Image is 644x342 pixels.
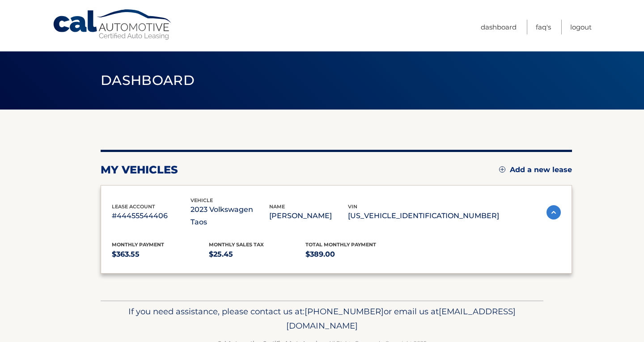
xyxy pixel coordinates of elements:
[191,203,269,228] p: 2023 Volkswagen Taos
[305,306,384,317] span: [PHONE_NUMBER]
[269,203,285,210] span: name
[305,248,402,261] p: $389.00
[547,205,561,220] img: accordion-active.svg
[101,163,178,177] h2: my vehicles
[481,20,517,34] a: Dashboard
[112,241,164,248] span: Monthly Payment
[536,20,551,34] a: FAQ's
[191,197,213,203] span: vehicle
[570,20,592,34] a: Logout
[52,9,173,41] a: Cal Automotive
[348,203,357,210] span: vin
[112,248,209,261] p: $363.55
[101,72,195,89] span: Dashboard
[269,210,348,222] p: [PERSON_NAME]
[106,304,538,333] p: If you need assistance, please contact us at: or email us at
[209,248,306,261] p: $25.45
[348,210,499,222] p: [US_VEHICLE_IDENTIFICATION_NUMBER]
[112,210,191,222] p: #44455544406
[499,165,572,174] a: Add a new lease
[305,241,376,248] span: Total Monthly Payment
[286,306,516,331] span: [EMAIL_ADDRESS][DOMAIN_NAME]
[209,241,264,248] span: Monthly sales Tax
[499,166,505,173] img: add.svg
[112,203,155,210] span: lease account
